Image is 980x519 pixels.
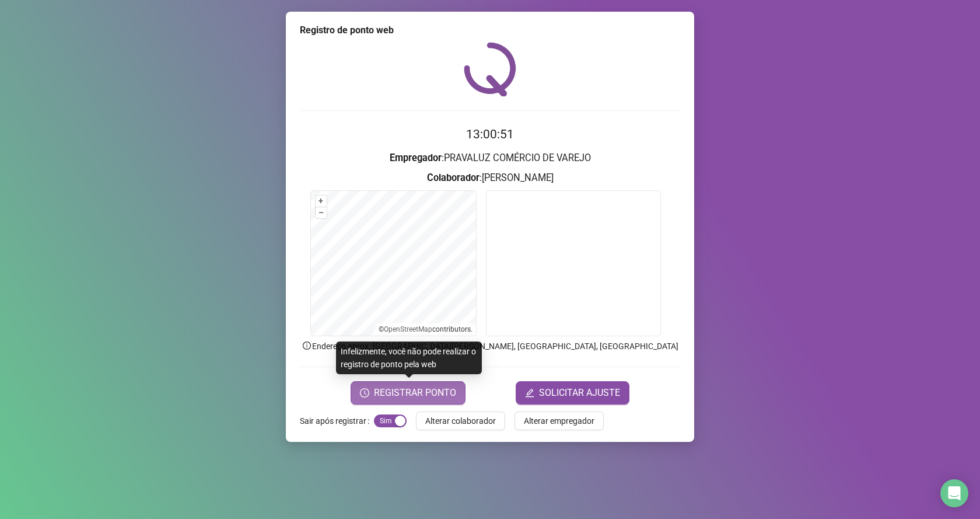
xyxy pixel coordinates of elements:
[425,414,496,427] span: Alterar colaborador
[524,414,594,427] span: Alterar empregador
[374,386,456,400] span: REGISTRAR PONTO
[384,325,432,333] a: OpenStreetMap
[516,381,629,405] button: editSOLICITAR AJUSTE
[300,170,680,186] h3: : [PERSON_NAME]
[316,207,327,218] button: –
[300,23,680,37] div: Registro de ponto web
[300,412,374,430] label: Sair após registrar
[316,196,327,207] button: +
[302,340,312,351] span: info-circle
[360,388,369,398] span: clock-circle
[300,340,680,353] p: Endereço aprox. : [GEOGRAPHIC_DATA][PERSON_NAME], [GEOGRAPHIC_DATA], [GEOGRAPHIC_DATA]
[379,325,473,333] li: © contributors.
[940,479,968,507] div: Open Intercom Messenger
[390,152,442,163] strong: Empregador
[464,42,516,96] img: QRPoint
[514,412,604,430] button: Alterar empregador
[525,388,534,398] span: edit
[466,127,514,141] time: 13:00:51
[539,386,620,400] span: SOLICITAR AJUSTE
[427,172,480,183] strong: Colaborador
[300,151,680,166] h3: : PRAVALUZ COMÉRCIO DE VAREJO
[336,342,482,374] div: Infelizmente, você não pode realizar o registro de ponto pela web
[351,381,466,405] button: REGISTRAR PONTO
[416,412,505,430] button: Alterar colaborador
